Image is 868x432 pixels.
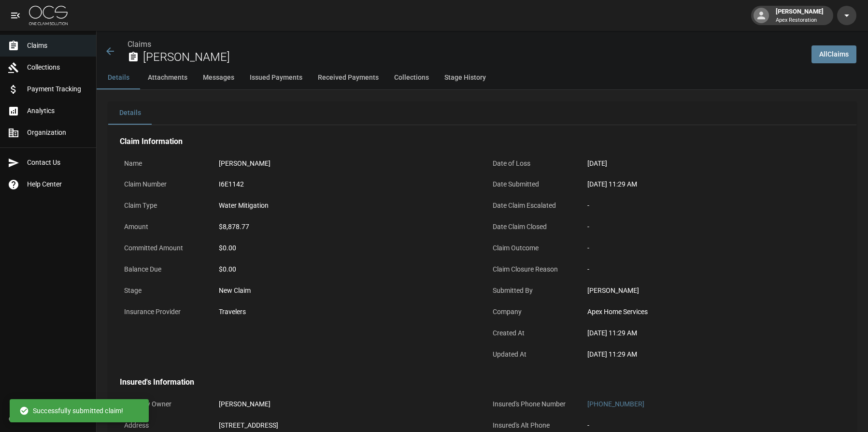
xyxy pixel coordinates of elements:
button: Attachments [140,66,195,89]
h4: Claim Information [120,137,845,146]
button: Details [108,101,152,125]
p: Name [120,154,207,173]
nav: breadcrumb [128,39,804,50]
button: Messages [195,66,242,89]
p: Date Claim Closed [488,217,575,236]
button: Collections [386,66,437,89]
div: anchor tabs [97,66,868,89]
div: - [587,201,841,211]
div: - [587,222,841,232]
span: Organization [27,128,88,138]
p: Property Owner [120,395,207,414]
p: Balance Due [120,260,207,279]
p: Date Submitted [488,175,575,194]
div: $0.00 [219,264,472,274]
div: [DATE] [587,158,607,169]
p: Committed Amount [120,239,207,258]
div: [DATE] 11:29 AM [587,179,841,189]
span: Payment Tracking [27,84,88,94]
p: Claim Number [120,175,207,194]
div: [DATE] 11:29 AM [587,328,841,338]
p: Claim Outcome [488,239,575,258]
p: Date Claim Escalated [488,196,575,215]
a: [PHONE_NUMBER] [587,400,644,408]
div: [PERSON_NAME] [587,286,841,296]
div: New Claim [219,286,472,296]
p: Created At [488,324,575,343]
img: ocs-logo-white-transparent.png [29,6,68,25]
p: Date of Loss [488,154,575,173]
p: Apex Restoration [776,16,824,25]
div: Apex Home Services [587,307,841,317]
a: Claims [128,40,151,49]
div: $8,878.77 [219,222,249,232]
p: Company [488,302,575,321]
button: Details [97,66,140,89]
div: - [587,420,589,431]
div: [STREET_ADDRESS] [219,420,327,431]
div: I6E1142 [219,179,244,189]
div: [PERSON_NAME] [772,7,827,24]
div: [DATE] 11:29 AM [587,349,841,360]
p: Stage [120,281,207,300]
p: Submitted By [488,281,575,300]
div: [PERSON_NAME] [219,158,270,169]
button: Received Payments [310,66,386,89]
span: Analytics [27,106,88,116]
p: Claim Type [120,196,207,215]
button: Stage History [437,66,494,89]
div: - [587,243,841,253]
div: - [587,264,841,274]
div: Successfully submitted claim! [19,402,123,419]
span: Help Center [27,179,88,189]
p: Amount [120,217,207,236]
div: Travelers [219,307,246,317]
p: Updated At [488,345,575,364]
p: Claim Closure Reason [488,260,575,279]
div: details tabs [108,101,856,125]
a: AllClaims [811,45,856,63]
p: Insured's Phone Number [488,395,575,414]
div: [PERSON_NAME] [219,399,270,409]
span: Contact Us [27,158,88,168]
div: Water Mitigation [219,201,269,211]
p: Insurance Provider [120,302,207,321]
button: Issued Payments [242,66,310,89]
div: $0.00 [219,243,472,253]
button: open drawer [6,6,25,25]
h2: [PERSON_NAME] [143,50,804,64]
div: © 2025 One Claim Solution [9,414,87,424]
span: Claims [27,41,88,51]
h4: Insured's Information [120,377,845,387]
span: Collections [27,62,88,72]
